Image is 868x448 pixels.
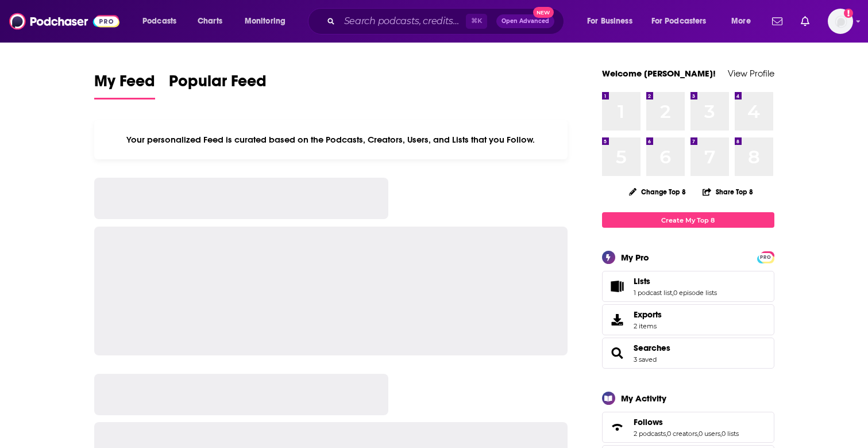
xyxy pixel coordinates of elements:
[501,18,549,24] span: Open Advanced
[496,14,554,28] button: Open AdvancedNew
[702,181,754,203] button: Share Top 8
[828,9,853,34] span: Logged in as jbarbour
[828,9,853,34] button: Show profile menu
[94,71,155,98] span: My Feed
[142,13,176,29] span: Podcasts
[340,12,466,30] input: Search podcasts, credits, & more...
[533,7,554,18] span: New
[606,345,629,361] a: Searches
[634,322,662,330] span: 2 items
[634,430,666,438] a: 2 podcasts
[602,304,774,335] a: Exports
[634,355,657,363] a: 3 saved
[169,71,267,99] a: Popular Feed
[606,278,629,294] a: Lists
[606,419,629,435] a: Follows
[602,271,774,302] span: Lists
[796,12,814,31] a: Show notifications dropdown
[731,13,751,29] span: More
[94,71,155,99] a: My Feed
[634,309,662,320] span: Exports
[728,68,774,79] a: View Profile
[634,343,670,353] a: Searches
[844,9,853,18] svg: Email not verified
[621,393,666,404] div: My Activity
[602,412,774,443] span: Follows
[699,430,720,438] a: 0 users
[602,212,774,228] a: Create My Top 8
[622,185,693,199] button: Change Top 8
[602,68,716,79] a: Welcome [PERSON_NAME]!
[828,9,853,34] img: User Profile
[634,276,650,286] span: Lists
[319,8,575,35] div: Search podcasts, credits, & more...
[621,252,649,263] div: My Pro
[634,417,739,427] a: Follows
[723,12,765,30] button: open menu
[587,13,632,29] span: For Business
[606,312,629,328] span: Exports
[579,12,647,30] button: open menu
[634,417,663,427] span: Follows
[759,253,773,262] span: PRO
[722,430,739,438] a: 0 lists
[767,12,787,31] a: Show notifications dropdown
[759,252,773,261] a: PRO
[672,289,673,297] span: ,
[198,13,222,29] span: Charts
[697,430,699,438] span: ,
[651,13,707,29] span: For Podcasters
[634,289,672,297] a: 1 podcast list
[666,430,667,438] span: ,
[644,12,723,30] button: open menu
[169,71,267,98] span: Popular Feed
[237,12,300,30] button: open menu
[720,430,722,438] span: ,
[245,13,286,29] span: Monitoring
[673,289,717,297] a: 0 episode lists
[602,338,774,369] span: Searches
[134,12,191,30] button: open menu
[634,276,717,286] a: Lists
[190,12,229,30] a: Charts
[94,120,568,159] div: Your personalized Feed is curated based on the Podcasts, Creators, Users, and Lists that you Follow.
[9,10,119,32] img: Podchaser - Follow, Share and Rate Podcasts
[667,430,697,438] a: 0 creators
[466,14,487,29] span: ⌘ K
